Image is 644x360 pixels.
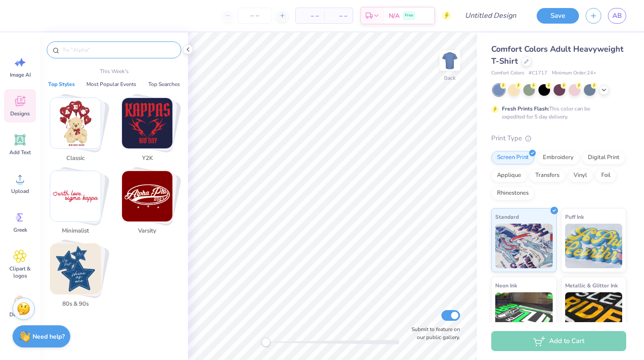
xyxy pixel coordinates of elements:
div: Back [444,74,456,82]
button: Stack Card Button 80s & 90s [45,243,112,312]
button: Stack Card Button Y2K [116,98,183,166]
div: Applique [491,169,527,182]
div: Print Type [491,133,626,143]
div: This color can be expedited for 5 day delivery. [502,105,611,121]
span: Puff Ink [565,212,584,221]
span: – – [330,11,347,20]
p: This Week's [100,67,129,75]
span: Varsity [133,227,162,236]
img: Standard [495,224,553,268]
span: Free [405,12,413,19]
span: Minimalist [61,227,90,236]
button: Save [537,8,579,24]
button: Stack Card Button Minimalist [45,171,112,239]
strong: Need help? [33,332,65,341]
span: N/A [389,11,399,20]
button: Most Popular Events [84,80,139,89]
div: Screen Print [491,151,534,164]
img: Y2K [122,98,172,148]
span: Comfort Colors Adult Heavyweight T-Shirt [491,44,624,66]
span: Metallic & Glitter Ink [565,281,618,290]
button: Stack Card Button Classic [45,98,112,166]
span: Classic [61,154,90,163]
img: 80s & 90s [50,244,101,294]
img: Puff Ink [565,224,623,268]
span: Add Text [9,149,31,156]
span: Designs [10,110,30,117]
img: Varsity [122,171,172,221]
input: – – [237,8,272,24]
a: AB [608,8,626,24]
span: Minimum Order: 24 + [552,70,596,77]
strong: Fresh Prints Flash: [502,105,549,112]
div: Vinyl [568,169,593,182]
img: Neon Ink [495,292,553,337]
div: Accessibility label [261,338,270,347]
span: Greek [13,226,27,233]
span: Upload [11,188,29,195]
span: # C1717 [529,70,547,77]
input: Try "Alpha" [61,45,175,54]
div: Embroidery [537,151,579,164]
img: Minimalist [50,171,101,221]
span: Image AI [10,71,31,78]
span: Y2K [133,154,162,163]
span: AB [612,11,622,21]
span: Clipart & logos [5,265,35,279]
span: Decorate [9,311,31,318]
img: Back [441,52,459,70]
button: Top Searches [146,80,183,89]
span: Standard [495,212,519,221]
div: Transfers [530,169,565,182]
span: – – [301,11,319,20]
button: Stack Card Button Varsity [116,171,183,239]
div: Digital Print [582,151,625,164]
input: Untitled Design [458,7,523,25]
img: Metallic & Glitter Ink [565,292,623,337]
span: Neon Ink [495,281,517,290]
div: Foil [595,169,616,182]
img: Classic [50,98,101,148]
span: 80s & 90s [61,300,90,309]
button: Top Styles [45,80,77,89]
label: Submit to feature on our public gallery. [407,325,460,341]
div: Rhinestones [491,187,534,200]
span: Comfort Colors [491,70,524,77]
